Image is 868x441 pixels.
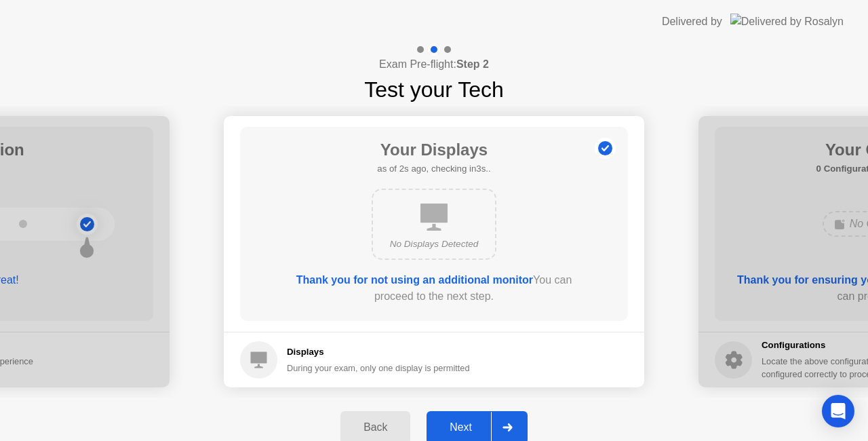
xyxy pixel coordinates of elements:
h5: as of 2s ago, checking in3s.. [377,162,490,176]
div: No Displays Detected [384,237,484,251]
h5: Displays [287,345,470,359]
div: You can proceed to the next step. [279,272,589,305]
b: Step 2 [456,58,489,70]
div: During your exam, only one display is permitted [287,362,470,375]
h1: Test your Tech [364,73,504,106]
div: Next [431,421,491,434]
div: Back [344,421,406,434]
h4: Exam Pre-flight: [379,56,489,73]
img: Delivered by Rosalyn [730,14,844,29]
b: Thank you for not using an additional monitor [296,274,533,286]
div: Open Intercom Messenger [822,395,854,427]
div: Delivered by [662,14,722,30]
h1: Your Displays [377,138,490,162]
